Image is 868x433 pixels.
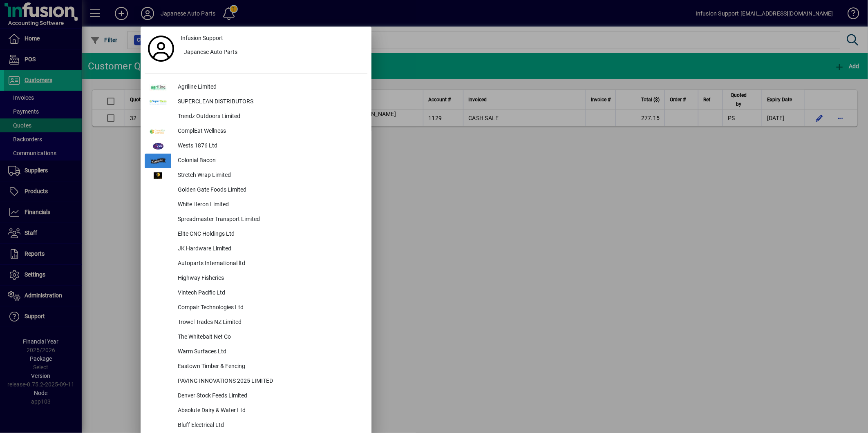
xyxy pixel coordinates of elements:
[171,212,367,227] div: Spreadmaster Transport Limited
[145,301,367,315] button: Compair Technologies Ltd
[171,315,367,330] div: Trowel Trades NZ Limited
[145,139,367,154] button: Wests 1876 Ltd
[145,271,367,286] button: Highway Fisheries
[177,45,367,60] button: Japanese Auto Parts
[171,80,367,95] div: Agriline Limited
[171,183,367,198] div: Golden Gate Foods Limited
[145,374,367,389] button: PAVING INNOVATIONS 2025 LIMITED
[171,154,367,168] div: Colonial Bacon
[171,418,367,433] div: Bluff Electrical Ltd
[145,242,367,257] button: JK Hardware Limited
[145,257,367,271] button: Autoparts International ltd
[145,212,367,227] button: Spreadmaster Transport Limited
[145,198,367,212] button: White Heron Limited
[171,168,367,183] div: Stretch Wrap Limited
[145,286,367,301] button: Vintech Pacific Ltd
[171,95,367,109] div: SUPERCLEAN DISTRIBUTORS
[181,34,223,42] span: Infusion Support
[145,124,367,139] button: ComplEat Wellness
[171,301,367,315] div: Compair Technologies Ltd
[177,31,367,45] a: Infusion Support
[145,95,367,109] button: SUPERCLEAN DISTRIBUTORS
[171,389,367,404] div: Denver Stock Feeds Limited
[171,257,367,271] div: Autoparts International ltd
[145,227,367,242] button: Elite CNC Holdings Ltd
[171,124,367,139] div: ComplEat Wellness
[171,198,367,212] div: White Heron Limited
[145,389,367,404] button: Denver Stock Feeds Limited
[171,345,367,359] div: Warm Surfaces Ltd
[145,80,367,95] button: Agriline Limited
[145,154,367,168] button: Colonial Bacon
[171,109,367,124] div: Trendz Outdoors Limited
[171,404,367,418] div: Absolute Dairy & Water Ltd
[171,374,367,389] div: PAVING INNOVATIONS 2025 LIMITED
[145,359,367,374] button: Eastown Timber & Fencing
[145,109,367,124] button: Trendz Outdoors Limited
[145,418,367,433] button: Bluff Electrical Ltd
[145,315,367,330] button: Trowel Trades NZ Limited
[145,168,367,183] button: Stretch Wrap Limited
[145,404,367,418] button: Absolute Dairy & Water Ltd
[171,359,367,374] div: Eastown Timber & Fencing
[171,271,367,286] div: Highway Fisheries
[171,286,367,301] div: Vintech Pacific Ltd
[145,345,367,359] button: Warm Surfaces Ltd
[171,242,367,257] div: JK Hardware Limited
[145,330,367,345] button: The Whitebait Net Co
[145,183,367,198] button: Golden Gate Foods Limited
[171,227,367,242] div: Elite CNC Holdings Ltd
[171,139,367,154] div: Wests 1876 Ltd
[145,41,177,56] a: Profile
[171,330,367,345] div: The Whitebait Net Co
